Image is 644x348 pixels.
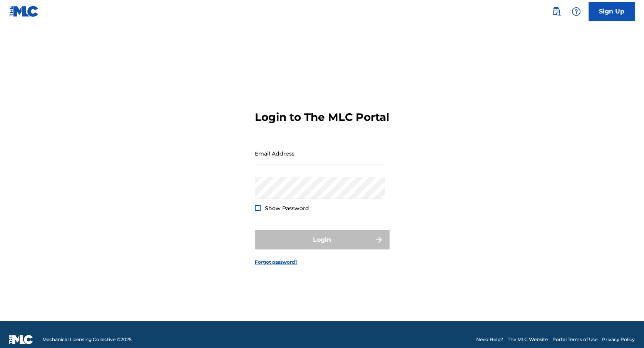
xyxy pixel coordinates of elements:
a: Sign Up [589,2,635,21]
span: Mechanical Licensing Collective © 2025 [42,336,132,343]
a: The MLC Website [508,336,548,343]
iframe: Chat Widget [606,311,644,348]
img: search [552,7,561,16]
img: help [572,7,581,16]
a: Public Search [549,4,564,19]
a: Need Help? [476,336,503,343]
img: logo [9,335,33,344]
h3: Login to The MLC Portal [255,110,389,124]
img: MLC Logo [9,6,39,17]
div: Help [569,4,584,19]
span: Show Password [265,205,309,212]
a: Privacy Policy [602,336,635,343]
a: Forgot password? [255,259,298,266]
a: Portal Terms of Use [552,336,597,343]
